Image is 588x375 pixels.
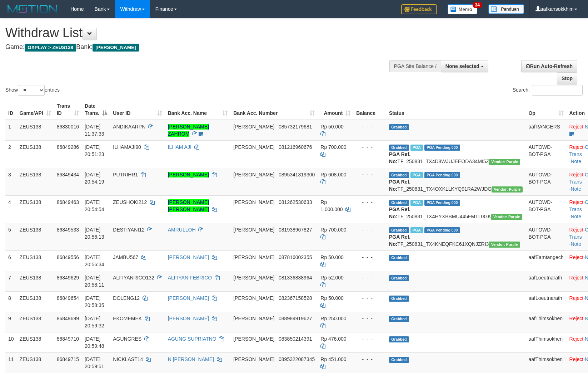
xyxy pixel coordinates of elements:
a: Note [570,241,581,247]
td: 9 [5,312,17,332]
span: Grabbed [389,275,409,281]
a: Note [570,214,581,219]
span: [DATE] 20:59:51 [85,356,104,369]
span: Rp 700.000 [320,144,346,150]
td: aafThimsokhen [525,352,566,373]
td: 5 [5,223,17,250]
th: ID [5,99,17,120]
th: User ID: activate to sort column ascending [110,99,165,120]
span: PUTRIHR1 [113,172,138,177]
span: Grabbed [389,255,409,261]
span: Vendor URL: https://trx4.1velocity.biz [491,214,522,220]
span: Copy 081336838964 to clipboard [279,275,312,281]
span: Rp 50.000 [320,124,344,130]
div: - - - [356,226,383,233]
a: [PERSON_NAME] [168,316,209,321]
span: Vendor URL: https://trx4.1velocity.biz [492,186,523,193]
span: [DATE] 20:54:19 [85,172,104,185]
span: [PERSON_NAME] [233,124,274,130]
span: [DATE] 11:37:33 [85,124,104,137]
td: ZEUS138 [17,140,54,168]
span: [PERSON_NAME] [233,316,274,321]
span: Marked by aafRornrotha [410,172,423,178]
h4: Game: Bank: [5,44,385,51]
select: Showentries [18,85,45,96]
th: Trans ID: activate to sort column ascending [54,99,82,120]
span: 86849463 [57,199,79,205]
span: [DATE] 20:58:35 [85,295,104,308]
span: EKOMEMEK [113,316,142,321]
span: [PERSON_NAME] [233,295,274,301]
td: ZEUS138 [17,250,54,271]
td: aafLoeutnarath [525,291,566,312]
span: 86849699 [57,316,79,321]
span: ANDIKAARPN [113,124,145,130]
div: - - - [356,143,383,151]
label: Show entries [5,85,60,96]
b: PGA Ref. No: [389,179,410,192]
b: PGA Ref. No: [389,151,410,164]
a: Reject [569,275,584,281]
td: AUTOWD-BOT-PGA [525,168,566,195]
div: - - - [356,123,383,130]
td: 10 [5,332,17,352]
th: Op: activate to sort column ascending [525,99,566,120]
span: Copy 081262530633 to clipboard [279,199,312,205]
span: [DATE] 20:54:54 [85,199,104,212]
span: 86849715 [57,356,79,362]
td: aafThimsokhen [525,312,566,332]
button: None selected [441,60,488,72]
span: Copy 081216960676 to clipboard [279,144,312,150]
span: Marked by aafRornrotha [410,145,423,151]
div: - - - [356,335,383,342]
a: Note [570,159,581,164]
a: N [PERSON_NAME] [168,356,214,362]
td: 4 [5,195,17,223]
b: PGA Ref. No: [389,206,410,219]
a: Reject [569,356,584,362]
td: ZEUS138 [17,120,54,141]
h1: Withdraw List [5,26,385,40]
span: [PERSON_NAME] [233,336,274,342]
a: [PERSON_NAME] [PERSON_NAME] [168,199,209,212]
span: DESTIYANI12 [113,227,144,233]
td: ZEUS138 [17,271,54,291]
span: 86849556 [57,254,79,260]
span: Grabbed [389,336,409,342]
span: Grabbed [389,357,409,363]
a: Note [570,186,581,192]
input: Search: [532,85,583,96]
span: Grabbed [389,124,409,130]
span: Rp 1.000.000 [320,199,343,212]
span: 86830016 [57,124,79,130]
img: Button%20Memo.svg [448,4,478,14]
a: Reject [569,124,584,130]
span: 86849434 [57,172,79,177]
span: JAMBU567 [113,254,138,260]
span: DOLENG12 [113,295,140,301]
td: ZEUS138 [17,332,54,352]
a: Stop [557,72,577,84]
span: Rp 50.000 [320,254,344,260]
td: TF_250831_TX4OXKLLKYQ91RA2WJDG [386,168,525,195]
div: - - - [356,171,383,178]
span: [PERSON_NAME] [233,254,274,260]
td: 3 [5,168,17,195]
td: AUTOWD-BOT-PGA [525,195,566,223]
a: ILHAM AJI [168,144,191,150]
a: AGUNG SUPRIATNO [168,336,216,342]
a: ALFIYAN FEBRICO [168,275,212,281]
span: [DATE] 20:56:13 [85,227,104,240]
span: OXPLAY > ZEUS138 [25,44,76,52]
td: 2 [5,140,17,168]
td: TF_250831_TX4KNEQFKC61XQNJZRI3 [386,223,525,250]
span: Rp 250.000 [320,316,346,321]
div: - - - [356,254,383,261]
span: 86849533 [57,227,79,233]
span: [PERSON_NAME] [233,172,274,177]
a: [PERSON_NAME] [168,172,209,177]
span: Copy 085732179681 to clipboard [279,124,312,130]
td: ZEUS138 [17,291,54,312]
th: Game/API: activate to sort column ascending [17,99,54,120]
a: Reject [569,295,584,301]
